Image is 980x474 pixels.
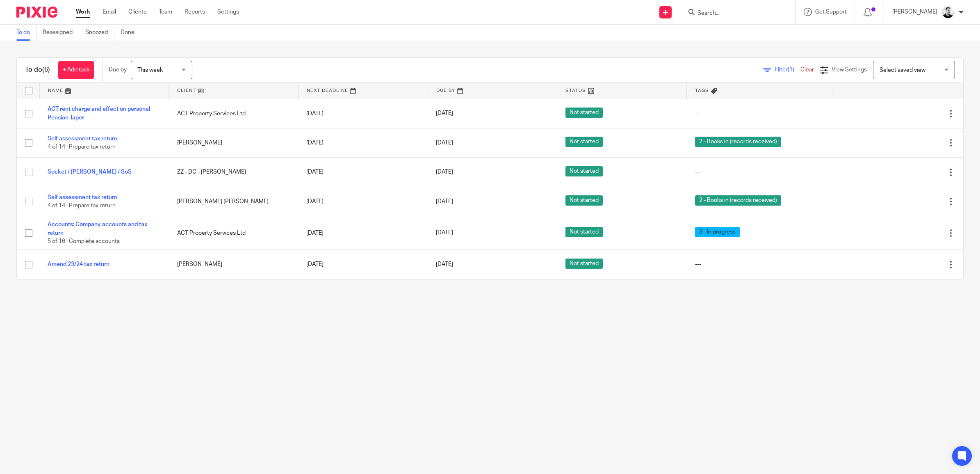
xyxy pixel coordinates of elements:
span: (6) [42,66,50,73]
span: [DATE] [436,262,453,268]
td: [DATE] [298,158,428,187]
span: Not started [565,137,603,147]
a: Email [103,8,116,16]
span: (1) [788,67,794,73]
span: 2 - Books in (records received) [695,137,781,147]
span: Not started [565,195,603,206]
span: Not started [565,259,603,269]
span: Select saved view [880,67,925,73]
a: Settings [217,8,239,16]
span: Not started [565,166,603,176]
div: --- [695,260,826,268]
div: --- [695,168,826,176]
a: To do [16,25,36,41]
a: + Add task [58,61,94,79]
input: Search [697,10,770,17]
td: [PERSON_NAME] [169,250,299,279]
td: [DATE] [298,128,428,157]
h1: To do [25,66,50,74]
td: [DATE] [298,216,428,250]
span: [DATE] [436,169,453,175]
a: Amend 23/24 tax return [48,261,109,267]
td: [PERSON_NAME] [169,128,299,157]
span: 4 of 14 · Prepare tax return [48,203,116,208]
a: Clear [800,67,814,73]
a: Accounts: Company accounts and tax return [48,222,147,236]
p: [PERSON_NAME] [892,8,937,16]
img: Pixie [16,7,57,18]
span: [DATE] [436,111,453,117]
td: [PERSON_NAME] [PERSON_NAME] [169,187,299,216]
a: Done [121,25,141,41]
td: [DATE] [298,99,428,128]
a: Clients [128,8,146,16]
span: 5 of 16 · Complete accounts [48,238,120,244]
span: [DATE] [436,140,453,146]
span: [DATE] [436,230,453,236]
td: ACT Property Services Ltd [169,99,299,128]
td: [DATE] [298,250,428,279]
span: View Settings [832,67,867,73]
img: Dave_2025.jpg [941,6,955,19]
div: --- [695,110,826,118]
td: ACT Property Services Ltd [169,216,299,250]
a: Reports [185,8,205,16]
span: 2 - Books in (records received) [695,195,781,206]
a: Reassigned [43,25,79,41]
span: Tags [695,88,709,93]
a: ACT rent charge and effect on personal Pension Taper [48,106,150,120]
span: [DATE] [436,199,453,204]
span: Get Support [815,9,847,15]
span: This week [137,67,163,73]
a: Work [76,8,90,16]
a: Self assessment tax return [48,195,117,200]
a: Socket / [PERSON_NAME] / SoS [48,169,132,175]
p: Due by [109,66,127,74]
a: Self assessment tax return [48,136,117,142]
a: Snoozed [85,25,114,41]
a: Team [159,8,172,16]
span: Filter [775,67,800,73]
span: 3 - In progress [695,227,740,237]
span: 4 of 14 · Prepare tax return [48,144,116,150]
td: [DATE] [298,187,428,216]
span: Not started [565,108,603,118]
td: ZZ - DC - [PERSON_NAME] [169,158,299,187]
span: Not started [565,227,603,237]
